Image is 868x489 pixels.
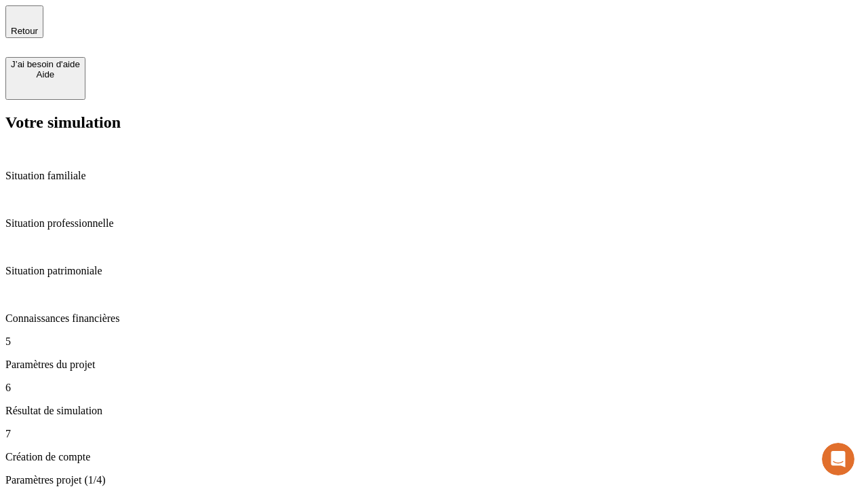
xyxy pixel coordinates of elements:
p: 5 [5,336,863,348]
p: Paramètres projet (1/4) [5,474,863,486]
button: J’ai besoin d'aideAide [5,57,85,100]
div: J’ai besoin d'aide [11,59,80,69]
p: Résultat de simulation [5,405,863,417]
p: Situation patrimoniale [5,265,863,277]
div: Vous avez besoin d’aide ? [14,12,334,22]
p: Paramètres du projet [5,359,863,371]
p: Création de compte [5,451,863,463]
p: 6 [5,382,863,394]
div: L’équipe répond généralement dans un délai de quelques minutes. [14,22,334,37]
div: Aide [11,69,80,79]
iframe: Intercom live chat [822,443,854,475]
button: Retour [5,5,43,38]
p: Situation familiale [5,170,863,182]
p: Connaissances financières [5,312,863,325]
h2: Votre simulation [5,113,863,132]
p: 7 [5,428,863,440]
p: Situation professionnelle [5,217,863,230]
span: Retour [11,26,38,36]
div: Ouvrir le Messenger Intercom [5,5,374,43]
